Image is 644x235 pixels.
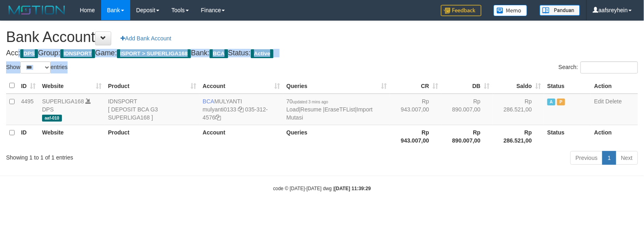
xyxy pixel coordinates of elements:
[199,94,283,125] td: MULYANTI 035-312-4576
[199,78,283,94] th: Account: activate to sort column ascending
[6,150,262,162] div: Showing 1 to 1 of 1 entries
[283,125,390,148] th: Queries
[335,186,371,191] strong: [DATE] 11:39:29
[6,61,68,73] label: Show entries
[251,49,274,58] span: Active
[18,94,39,125] td: 4495
[210,49,228,58] span: BCA
[286,98,328,105] span: 70
[493,94,544,125] td: Rp 286.521,00
[39,94,105,125] td: DPS
[390,94,441,125] td: Rp 943.007,00
[215,114,221,121] a: Copy 0353124576 to clipboard
[441,5,481,16] img: Feedback.jpg
[559,61,638,73] label: Search:
[286,106,373,121] a: Import Mutasi
[18,78,39,94] th: ID: activate to sort column ascending
[544,125,591,148] th: Status
[493,125,544,148] th: Rp 286.521,00
[324,106,355,113] a: EraseTFList
[203,98,214,105] span: BCA
[547,99,555,105] span: Active
[20,49,38,58] span: DPS
[6,29,638,45] h1: Bank Account
[540,5,580,16] img: panduan.png
[591,125,638,148] th: Action
[238,106,244,113] a: Copy mulyanti0133 to clipboard
[441,94,493,125] td: Rp 890.007,00
[199,125,283,148] th: Account
[39,125,105,148] th: Website
[602,151,616,165] a: 1
[286,98,373,121] span: | | |
[6,49,638,57] h4: Acc: Group: Game: Bank: Status:
[105,78,199,94] th: Product: activate to sort column ascending
[293,100,328,104] span: updated 3 mins ago
[557,99,565,105] span: Paused
[283,78,390,94] th: Queries: activate to sort column ascending
[441,125,493,148] th: Rp 890.007,00
[390,125,441,148] th: Rp 943.007,00
[580,61,638,73] input: Search:
[203,106,236,113] a: mulyanti0133
[441,78,493,94] th: DB: activate to sort column ascending
[616,151,638,165] a: Next
[273,186,371,191] small: code © [DATE]-[DATE] dwg |
[105,125,199,148] th: Product
[42,98,84,105] a: SUPERLIGA168
[570,151,603,165] a: Previous
[591,78,638,94] th: Action
[60,49,95,58] span: IDNSPORT
[594,98,604,105] a: Edit
[390,78,441,94] th: CR: activate to sort column ascending
[301,106,322,113] a: Resume
[18,125,39,148] th: ID
[6,4,68,16] img: MOTION_logo.png
[20,61,51,73] select: Showentries
[115,31,176,45] a: Add Bank Account
[39,78,105,94] th: Website: activate to sort column ascending
[105,94,199,125] td: IDNSPORT [ DEPOSIT BCA G3 SUPERLIGA168 ]
[493,78,544,94] th: Saldo: activate to sort column ascending
[286,106,299,113] a: Load
[494,5,527,16] img: Button%20Memo.svg
[606,98,622,105] a: Delete
[544,78,591,94] th: Status
[117,49,191,58] span: ISPORT > SUPERLIGA168
[42,115,62,122] span: aaf-010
